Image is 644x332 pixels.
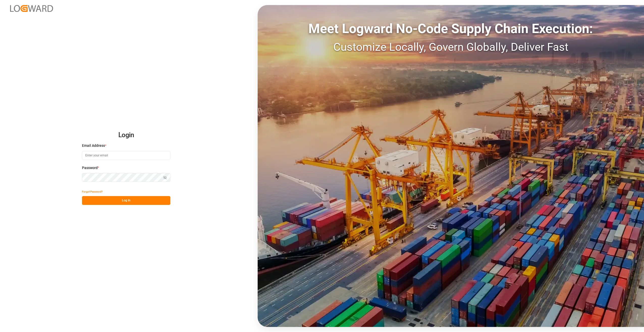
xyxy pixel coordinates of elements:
button: Log In [82,196,170,205]
input: Enter your email [82,151,170,160]
h2: Login [82,127,170,143]
div: Customize Locally, Govern Globally, Deliver Fast [258,39,644,55]
button: Forgot Password? [82,187,103,196]
img: Logward_new_orange.png [10,5,53,12]
div: Meet Logward No-Code Supply Chain Execution: [258,19,644,39]
span: Password [82,165,98,171]
span: Email Address [82,143,105,148]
